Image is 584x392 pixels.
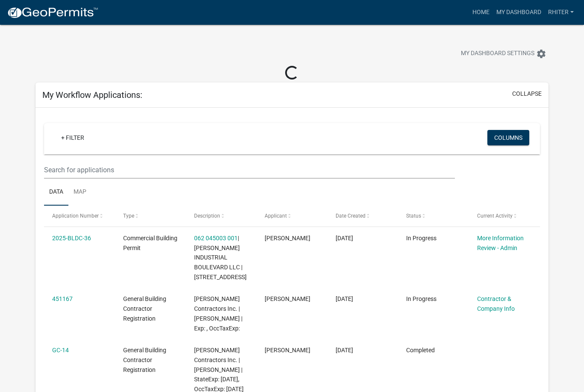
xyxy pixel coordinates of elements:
a: Map [68,179,91,206]
span: Type [123,213,134,219]
datatable-header-cell: Application Number [44,206,115,226]
span: 07/17/2025 [336,295,353,302]
span: 07/17/2025 [336,235,353,242]
datatable-header-cell: Status [398,206,469,226]
a: My Dashboard [493,4,545,21]
a: Home [469,4,493,21]
button: Columns [487,130,529,145]
a: + Filter [54,130,91,145]
span: 062 045003 001 | PUTNAM INDUSTRIAL BOULEVARD LLC | 105 S INDUSTRIAL DR | Industrial Stand-Alone [194,235,247,280]
a: More Information Review - Admin [477,235,524,251]
h5: My Workflow Applications: [42,90,142,100]
button: My Dashboard Settingssettings [454,45,553,62]
span: General Building Contractor Registration [123,295,166,322]
a: GC-14 [52,347,69,354]
i: settings [536,49,546,59]
input: Search for applications [44,161,455,179]
span: Current Activity [477,213,513,219]
span: Application Number [52,213,99,219]
a: 062 045003 001 [194,235,238,242]
span: Russell Hiter [265,347,310,354]
span: Status [406,213,421,219]
span: Completed [406,347,435,354]
span: Date Created [336,213,366,219]
datatable-header-cell: Current Activity [469,206,540,226]
span: General Building Contractor Registration [123,347,166,373]
a: Data [44,179,68,206]
button: collapse [512,89,542,98]
span: In Progress [406,235,437,242]
span: 07/17/2025 [336,347,353,354]
span: In Progress [406,295,437,302]
span: Russell Hiter [265,295,310,302]
datatable-header-cell: Description [186,206,257,226]
datatable-header-cell: Applicant [257,206,327,226]
span: Applicant [265,213,287,219]
a: 451167 [52,295,73,302]
a: Contractor & Company Info [477,295,515,312]
a: 2025-BLDC-36 [52,235,91,242]
a: RHiter [545,4,577,21]
datatable-header-cell: Date Created [327,206,398,226]
span: Commercial Building Permit [123,235,177,251]
span: My Dashboard Settings [461,49,534,59]
datatable-header-cell: Type [115,206,186,226]
span: Description [194,213,220,219]
span: Russell Hiter [265,235,310,242]
span: E.R. Snell Contractors Inc. | Russell Hiter | Exp: , OccTaxExp: [194,295,242,331]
